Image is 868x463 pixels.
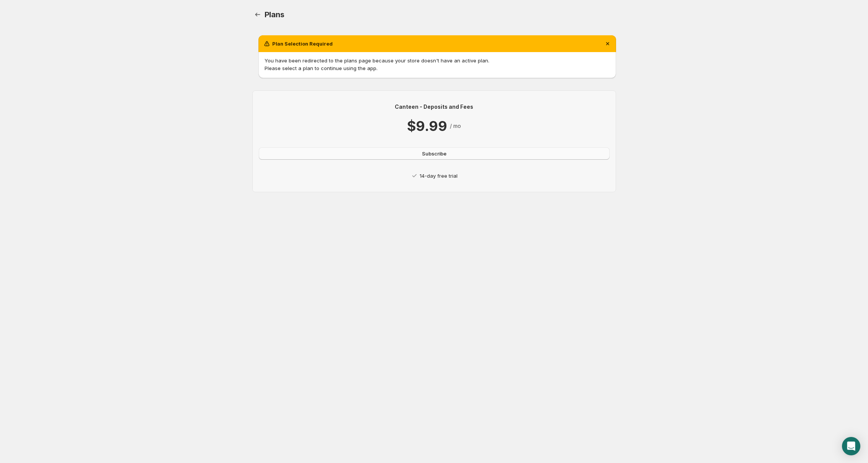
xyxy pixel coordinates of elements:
div: Open Intercom Messenger [842,437,860,455]
h2: Plan Selection Required [272,40,333,47]
p: You have been redirected to the plans page because your store doesn't have an active plan. [265,57,610,64]
span: Plans [265,10,284,19]
p: $9.99 [407,117,447,135]
a: Home [252,9,263,20]
p: Canteen - Deposits and Fees [259,103,610,111]
button: Subscribe [259,147,610,160]
p: 14-day free trial [420,172,458,180]
p: / mo [450,122,461,130]
span: Subscribe [422,150,446,157]
button: Dismiss notification [602,38,613,49]
p: Please select a plan to continue using the app. [265,64,610,72]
